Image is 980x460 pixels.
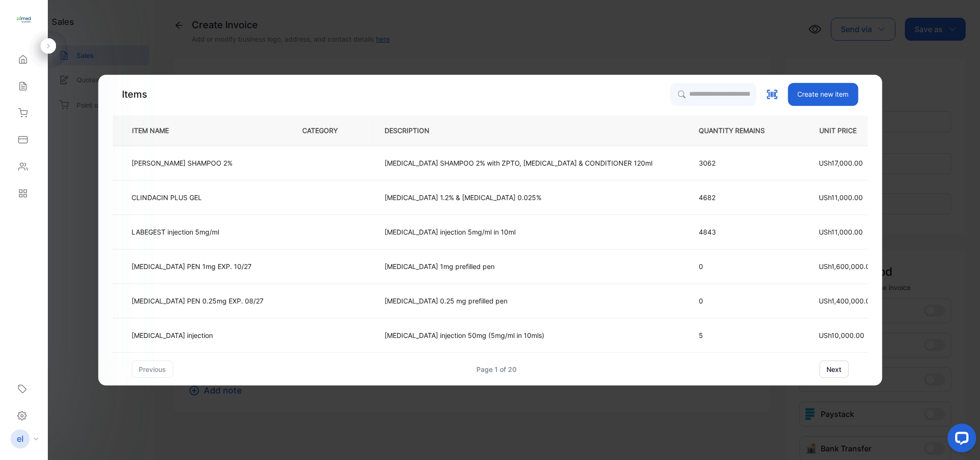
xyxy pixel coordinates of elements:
p: DESCRIPTION [385,125,445,135]
p: 4843 [699,227,780,237]
p: CATEGORY [302,125,353,135]
p: Items [122,87,147,101]
p: [MEDICAL_DATA] 1mg prefilled pen [385,261,495,271]
p: QUANTITY REMAINS [699,125,780,135]
p: 4682 [699,192,780,202]
p: [MEDICAL_DATA] SHAMPOO 2% with ZPTO, [MEDICAL_DATA] & CONDITIONER 120ml [385,158,652,168]
iframe: LiveChat chat widget [940,420,980,460]
p: 3062 [699,158,780,168]
p: [MEDICAL_DATA] 0.25 mg prefilled pen [385,296,507,306]
p: [MEDICAL_DATA] 1.2% & [MEDICAL_DATA] 0.025% [385,192,541,202]
p: [MEDICAL_DATA] injection 5mg/ml in 10ml [385,227,516,237]
p: [MEDICAL_DATA] injection [132,330,213,340]
span: USh11,000.00 [819,228,863,236]
p: [MEDICAL_DATA] PEN 0.25mg EXP. 08/27 [132,296,264,306]
div: Page 1 of 20 [476,364,517,374]
p: 0 [699,261,780,271]
span: USh1,400,000.00 [819,297,874,305]
p: UNIT PRICE [812,125,897,135]
img: logo [17,12,31,27]
p: [MEDICAL_DATA] injection 50mg (5mg/ml in 10mls) [385,330,544,340]
p: 5 [699,330,780,340]
button: next [819,360,848,378]
span: USh11,000.00 [819,193,863,202]
button: Create new item [788,83,858,106]
p: [MEDICAL_DATA] PEN 1mg EXP. 10/27 [132,261,252,271]
button: previous [132,360,173,378]
p: [PERSON_NAME] SHAMPOO 2% [132,158,232,168]
p: ITEM NAME [128,125,184,135]
span: USh17,000.00 [819,159,863,167]
span: USh1,600,000.00 [819,262,874,270]
p: CLINDACIN PLUS GEL [132,192,202,202]
p: LABEGEST injection 5mg/ml [132,227,219,237]
p: el [17,433,23,445]
span: USh10,000.00 [819,331,864,339]
p: 0 [699,296,780,306]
